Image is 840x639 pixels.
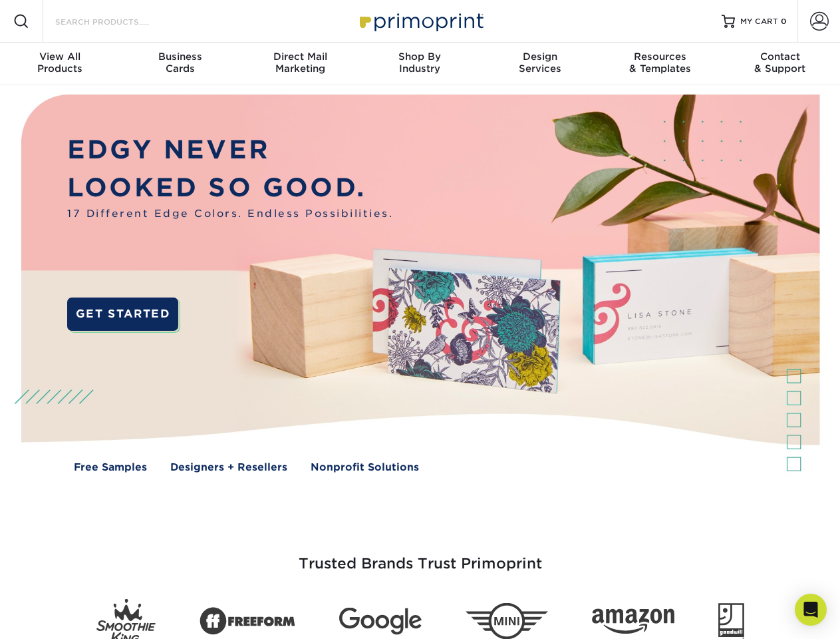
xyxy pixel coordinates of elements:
img: Primoprint [354,7,487,35]
span: 0 [781,17,787,26]
a: BusinessCards [120,43,239,85]
a: GET STARTED [67,298,178,331]
a: Designers + Resellers [170,460,287,475]
input: SEARCH PRODUCTS..... [54,13,184,29]
span: Design [480,51,600,63]
span: Direct Mail [240,51,360,63]
a: Free Samples [74,460,147,475]
span: Contact [720,51,840,63]
a: Nonprofit Solutions [311,460,419,475]
iframe: Google Customer Reviews [3,598,113,634]
a: Direct MailMarketing [240,43,360,85]
img: Google [339,608,422,635]
div: Cards [120,51,239,75]
a: DesignServices [480,43,600,85]
h3: Trusted Brands Trust Primoprint [31,523,809,588]
div: Services [480,51,600,75]
span: 17 Different Edge Colors. Endless Possibilities. [67,206,393,222]
div: Marketing [240,51,360,75]
a: Contact& Support [720,43,840,85]
a: Resources& Templates [600,43,720,85]
p: EDGY NEVER [67,131,393,169]
span: MY CART [740,16,778,27]
a: Shop ByIndustry [360,43,480,85]
div: Industry [360,51,480,75]
img: Amazon [592,609,674,634]
span: Business [120,51,239,63]
div: Open Intercom Messenger [795,594,827,626]
span: Resources [600,51,720,63]
p: LOOKED SO GOOD. [67,169,393,207]
div: & Support [720,51,840,75]
div: & Templates [600,51,720,75]
span: Shop By [360,51,480,63]
img: Goodwill [718,603,744,639]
